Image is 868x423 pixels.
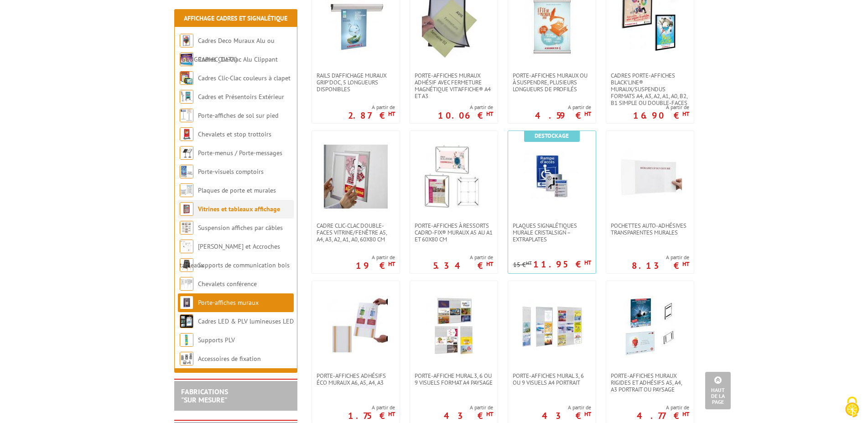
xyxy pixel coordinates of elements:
img: Porte-affiches de sol sur pied [180,109,193,122]
a: Plaques signalétiques murale CristalSign – extraplates [508,222,596,243]
p: 19 € [356,263,395,268]
b: Destockage [535,132,569,140]
a: FABRICATIONS"Sur Mesure" [181,387,228,404]
a: Suspension affiches par câbles [198,224,283,232]
img: Supports PLV [180,333,193,347]
img: Porte-affiches mural 3, 6 ou 9 visuels A4 portrait [520,295,584,359]
sup: HT [682,110,689,118]
span: A partir de [542,404,591,411]
img: Chevalets et stop trottoirs [180,127,193,141]
span: Porte-affiches muraux adhésif avec fermeture magnétique VIT’AFFICHE® A4 et A3 [415,72,493,99]
a: Porte-affiches muraux rigides et adhésifs A5, A4, A3 portrait ou paysage [606,372,694,393]
a: Plaques de porte et murales [198,186,276,194]
img: Porte-menus / Porte-messages [180,146,193,160]
span: Rails d'affichage muraux Grip'Doc, 5 longueurs disponibles [317,72,395,93]
img: Porte-affiches adhésifs éco muraux A6, A5, A4, A3 [324,295,388,359]
a: Porte-affiches adhésifs éco muraux A6, A5, A4, A3 [312,372,400,386]
a: Porte-affiches mural 3, 6 ou 9 visuels A4 portrait [508,372,596,386]
a: Porte-affiches de sol sur pied [198,111,278,120]
sup: HT [584,410,591,418]
img: Pochettes auto-adhésives transparentes murales [618,145,682,209]
p: 11.95 € [533,261,591,267]
a: Chevalets et stop trottoirs [198,130,271,138]
img: Plaques de porte et murales [180,183,193,197]
p: 1.75 € [348,413,395,418]
img: Porte-visuels comptoirs [180,165,193,178]
span: Cadre clic-clac double-faces vitrine/fenêtre A5, A4, A3, A2, A1, A0, 60x80 cm [317,222,395,243]
a: Rails d'affichage muraux Grip'Doc, 5 longueurs disponibles [312,72,400,93]
span: Plaques signalétiques murale CristalSign – extraplates [513,222,591,243]
span: A partir de [348,104,395,111]
a: Porte-affiches à ressorts Cadro-Fix® muraux A5 au A1 et 60x80 cm [410,222,498,243]
img: Accessoires de fixation [180,352,193,366]
button: Cookies (fenêtre modale) [836,392,868,423]
a: Porte-affiches muraux adhésif avec fermeture magnétique VIT’AFFICHE® A4 et A3 [410,72,498,99]
img: Porte-affiches muraux [180,296,193,309]
a: Cadres Deco Muraux Alu ou [GEOGRAPHIC_DATA] [180,37,275,63]
span: A partir de [535,104,591,111]
sup: HT [486,410,493,418]
a: Supports de communication bois [198,261,290,269]
img: Cadres LED & PLV lumineuses LED [180,314,193,328]
sup: HT [682,410,689,418]
sup: HT [682,260,689,268]
p: 43 € [444,413,493,418]
p: 4.77 € [637,413,689,418]
a: Cadres porte-affiches Black’Line® muraux/suspendus Formats A4, A3, A2, A1, A0, B2, B1 simple ou d... [606,72,694,106]
a: Porte-affiche mural 3, 6 ou 9 visuels format A4 paysage [410,372,498,386]
span: Porte-affiches adhésifs éco muraux A6, A5, A4, A3 [317,372,395,386]
span: Porte-affiches mural 3, 6 ou 9 visuels A4 portrait [513,372,591,386]
span: Porte-affiches muraux rigides et adhésifs A5, A4, A3 portrait ou paysage [611,372,689,393]
span: Cadres porte-affiches Black’Line® muraux/suspendus Formats A4, A3, A2, A1, A0, B2, B1 simple ou d... [611,72,689,106]
a: Chevalets conférence [198,280,257,288]
sup: HT [584,110,591,118]
a: Porte-visuels comptoirs [198,167,264,176]
a: Cadres LED & PLV lumineuses LED [198,317,294,325]
span: A partir de [348,404,395,411]
sup: HT [584,259,591,266]
p: 10.06 € [438,113,493,118]
a: Porte-menus / Porte-messages [198,149,282,157]
span: A partir de [632,254,689,261]
sup: HT [486,110,493,118]
sup: HT [388,410,395,418]
img: Porte-affiches muraux rigides et adhésifs A5, A4, A3 portrait ou paysage [618,295,682,359]
img: Cimaises et Accroches tableaux [180,240,193,253]
sup: HT [526,260,532,266]
a: Supports PLV [198,336,235,344]
img: Cadres Deco Muraux Alu ou Bois [180,34,193,47]
sup: HT [388,260,395,268]
a: [PERSON_NAME] et Accroches tableaux [180,242,280,269]
span: A partir de [438,104,493,111]
img: Vitrines et tableaux affichage [180,202,193,216]
img: Porte-affiche mural 3, 6 ou 9 visuels format A4 paysage [422,295,486,359]
a: Cadres Clic-Clac couleurs à clapet [198,74,291,82]
sup: HT [388,110,395,118]
a: Cadres Clic-Clac Alu Clippant [198,55,278,63]
img: Cadres et Présentoirs Extérieur [180,90,193,104]
a: Cadre clic-clac double-faces vitrine/fenêtre A5, A4, A3, A2, A1, A0, 60x80 cm [312,222,400,243]
p: 5.34 € [433,263,493,268]
a: Porte-affiches muraux [198,298,259,307]
span: A partir de [356,254,395,261]
p: 16.90 € [633,113,689,118]
sup: HT [486,260,493,268]
a: Haut de la page [705,372,731,409]
span: Porte-affiches muraux ou à suspendre, plusieurs longueurs de profilés [513,72,591,93]
p: 8.13 € [632,263,689,268]
img: Chevalets conférence [180,277,193,291]
span: A partir de [444,404,493,411]
img: Plaques signalétiques murale CristalSign – extraplates [520,145,584,209]
span: A partir de [633,104,689,111]
p: 43 € [542,413,591,418]
span: A partir de [637,404,689,411]
a: Pochettes auto-adhésives transparentes murales [606,222,694,236]
a: Affichage Cadres et Signalétique [184,14,287,22]
a: Cadres et Présentoirs Extérieur [198,93,284,101]
img: Cadre clic-clac double-faces vitrine/fenêtre A5, A4, A3, A2, A1, A0, 60x80 cm [324,145,388,209]
p: 4.59 € [535,113,591,118]
a: Porte-affiches muraux ou à suspendre, plusieurs longueurs de profilés [508,72,596,93]
span: Pochettes auto-adhésives transparentes murales [611,222,689,236]
span: A partir de [433,254,493,261]
img: Suspension affiches par câbles [180,221,193,235]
